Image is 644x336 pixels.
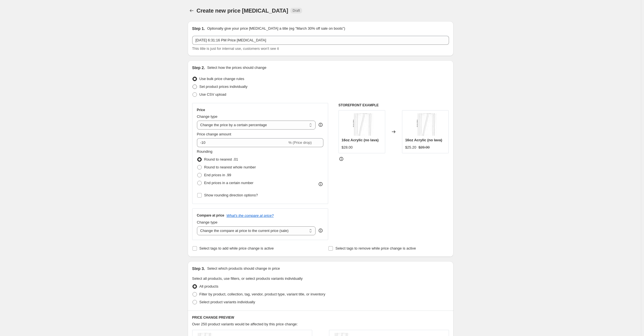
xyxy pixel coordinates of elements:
[204,193,258,197] span: Show rounding direction options?
[405,145,416,150] div: $25.20
[192,26,205,31] h2: Step 1.
[419,145,430,150] strike: $28.00
[192,322,298,326] span: Over 250 product variants would be affected by this price change:
[204,173,231,177] span: End prices in .99
[342,145,353,150] div: $28.00
[207,26,345,31] p: Optionally give your price [MEDICAL_DATA] a title (eg "March 30% off sale on boots")
[199,284,218,288] span: All products
[192,266,205,271] h2: Step 3.
[192,65,205,71] h2: Step 2.
[227,213,274,218] button: What's the compare at price?
[351,113,373,136] img: IMG_5340_80x.jpg
[207,65,266,71] p: Select how the prices should change
[192,46,279,51] span: This title is just for internal use, customers won't see it
[197,114,218,119] span: Change type
[199,292,325,296] span: Filter by product, collection, tag, vendor, product type, variant title, or inventory
[207,266,280,271] p: Select which products should change in price
[414,113,437,136] img: IMG_5340_80x.jpg
[318,122,323,128] div: help
[192,36,449,45] input: 30% off holiday sale
[199,246,274,250] span: Select tags to add while price change is active
[288,140,312,145] span: % (Price drop)
[197,138,287,147] input: -15
[342,138,379,142] span: 16oz Acrylic (no lava)
[197,108,205,112] h3: Price
[188,7,196,15] button: Price change jobs
[197,132,231,136] span: Price change amount
[405,138,442,142] span: 16oz Acrylic (no lava)
[192,315,449,320] h6: PRICE CHANGE PREVIEW
[197,149,213,154] span: Rounding
[204,165,256,169] span: Round to nearest whole number
[199,84,248,89] span: Set product prices individually
[199,77,244,81] span: Use bulk price change rules
[197,8,288,14] span: Create new price [MEDICAL_DATA]
[335,246,416,250] span: Select tags to remove while price change is active
[199,300,255,304] span: Select product variants individually
[192,276,303,281] span: Select all products, use filters, or select products variants individually
[197,220,218,224] span: Change type
[204,181,253,185] span: End prices in a certain number
[199,92,226,97] span: Use CSV upload
[204,157,238,161] span: Round to nearest .01
[197,213,224,218] h3: Compare at price
[293,8,300,13] span: Draft
[318,228,323,233] div: help
[339,103,449,107] h6: STOREFRONT EXAMPLE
